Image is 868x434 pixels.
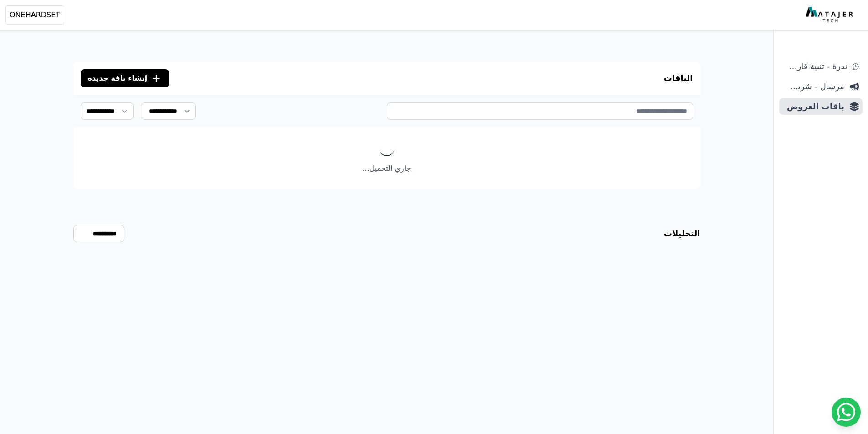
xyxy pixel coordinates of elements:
[5,5,64,25] button: ONEHARDSET
[783,100,844,113] span: باقات العروض
[783,80,844,93] span: مرسال - شريط دعاية
[664,227,700,240] h3: التحليلات
[664,72,693,85] h3: الباقات
[783,60,847,73] span: ندرة - تنبية قارب علي النفاذ
[81,69,169,87] button: إنشاء باقة جديدة
[88,73,148,84] span: إنشاء باقة جديدة
[10,10,60,20] span: ONEHARDSET
[73,163,700,174] p: جاري التحميل...
[779,78,863,95] a: مرسال - شريط دعاية
[806,7,855,23] img: MatajerTech Logo
[779,58,863,75] a: ندرة - تنبية قارب علي النفاذ
[779,98,863,115] a: باقات العروض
